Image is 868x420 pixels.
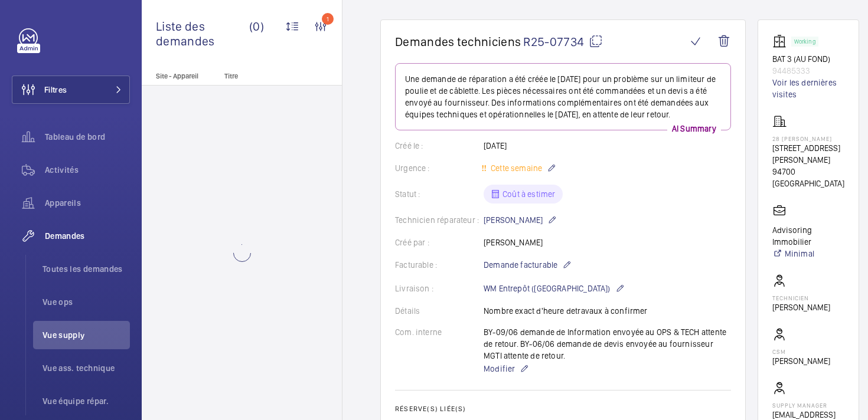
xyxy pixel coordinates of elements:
p: [STREET_ADDRESS][PERSON_NAME] [772,142,844,166]
p: Une demande de réparation a été créée le [DATE] pour un problème sur un limiteur de poulie et de ... [405,73,721,120]
p: 28 [PERSON_NAME] [772,135,844,142]
span: Appareils [45,197,130,209]
span: Liste des demandes [156,19,249,48]
span: Demandes techniciens [395,34,521,49]
span: Vue équipe répar. [43,395,130,407]
p: 94485333 [772,65,844,77]
p: Titre [224,72,302,80]
span: Modifier [484,363,515,375]
p: Technicien [772,294,830,301]
p: BAT 3 (AU FOND) [772,53,844,65]
span: Cette semaine [488,163,542,173]
p: [PERSON_NAME] [484,213,557,227]
span: Tableau de bord [45,131,130,143]
p: Working [794,40,815,44]
p: [PERSON_NAME] [772,355,830,367]
img: elevator.svg [772,34,791,48]
p: 94700 [GEOGRAPHIC_DATA] [772,166,844,189]
span: Demande facturable [484,259,557,271]
h2: Réserve(s) liée(s) [395,405,731,413]
p: WM Entrepôt ([GEOGRAPHIC_DATA]) [484,281,625,296]
button: Filtres [12,76,130,104]
p: AI Summary [667,123,721,134]
p: Advisoring Immobilier [772,224,844,248]
p: CSM [772,348,830,355]
a: Voir les dernières visites [772,77,844,100]
span: Vue supply [43,329,130,341]
p: [PERSON_NAME] [772,301,830,313]
a: Minimal [772,248,844,260]
span: R25-07734 [523,34,603,49]
span: Filtres [44,84,67,96]
span: Vue ops [43,296,130,308]
p: Site - Appareil [142,72,220,80]
span: Toutes les demandes [43,263,130,275]
span: Activités [45,164,130,176]
p: Supply manager [772,402,844,409]
span: Vue ass. technique [43,362,130,374]
span: Demandes [45,230,130,242]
